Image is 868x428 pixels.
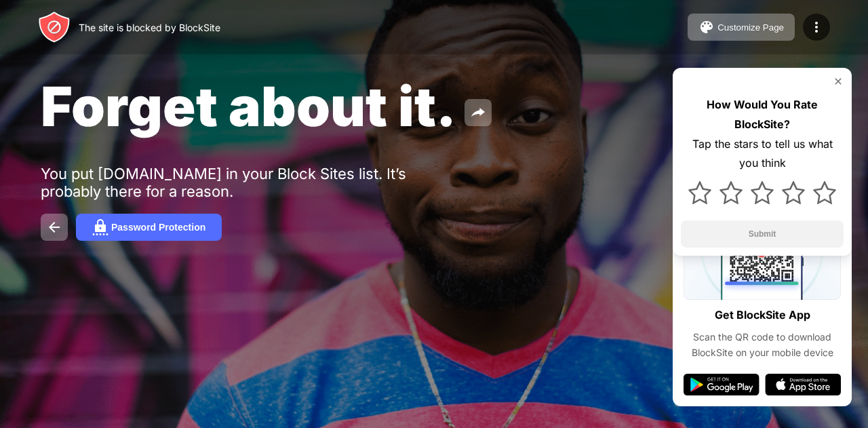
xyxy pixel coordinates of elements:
[470,104,486,121] img: share.svg
[688,181,711,204] img: star.svg
[684,330,841,360] div: Scan the QR code to download BlockSite on your mobile device
[715,305,810,325] div: Get BlockSite App
[688,14,795,41] button: Customize Page
[719,181,743,204] img: star.svg
[765,374,841,395] img: app-store.svg
[808,19,825,35] img: menu-icon.svg
[79,22,220,33] div: The site is blocked by BlockSite
[92,219,108,235] img: password.svg
[751,181,774,204] img: star.svg
[717,22,784,33] div: Customize Page
[38,11,71,43] img: header-logo.svg
[111,222,205,233] div: Password Protection
[681,95,844,134] div: How Would You Rate BlockSite?
[41,73,456,139] span: Forget about it.
[681,220,844,248] button: Submit
[833,76,844,87] img: rate-us-close.svg
[813,181,836,204] img: star.svg
[681,134,844,174] div: Tap the stars to tell us what you think
[41,165,460,200] div: You put [DOMAIN_NAME] in your Block Sites list. It’s probably there for a reason.
[782,181,805,204] img: star.svg
[46,219,62,235] img: back.svg
[76,214,222,241] button: Password Protection
[684,374,759,395] img: google-play.svg
[698,19,715,35] img: pallet.svg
